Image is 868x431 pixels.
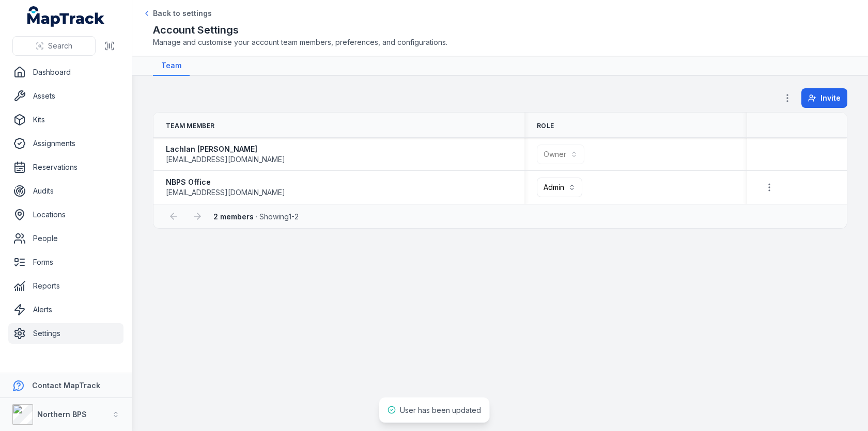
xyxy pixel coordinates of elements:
[213,212,254,221] strong: 2 members
[166,122,214,130] span: Team Member
[8,299,123,320] a: Alerts
[48,41,72,51] span: Search
[400,406,481,414] span: User has been updated
[8,62,123,83] a: Dashboard
[166,144,285,154] strong: Lachlan [PERSON_NAME]
[166,187,285,198] span: [EMAIL_ADDRESS][DOMAIN_NAME]
[37,410,87,419] strong: Northern BPS
[12,36,96,56] button: Search
[8,157,123,178] a: Reservations
[8,86,123,106] a: Assets
[8,133,123,154] a: Assignments
[143,8,212,19] a: Back to settings
[8,276,123,296] a: Reports
[27,6,105,27] a: MapTrack
[8,228,123,249] a: People
[166,177,285,187] strong: NBPS Office
[8,252,123,273] a: Forms
[801,88,847,108] button: Invite
[166,154,285,165] span: [EMAIL_ADDRESS][DOMAIN_NAME]
[537,122,554,130] span: Role
[32,381,100,390] strong: Contact MapTrack
[8,204,123,225] a: Locations
[213,212,299,221] span: · Showing 1 - 2
[153,23,847,37] h2: Account Settings
[820,93,841,103] span: Invite
[8,323,123,344] a: Settings
[8,181,123,201] a: Audits
[8,109,123,130] a: Kits
[153,8,212,19] span: Back to settings
[153,37,847,47] span: Manage and customise your account team members, preferences, and configurations.
[153,56,190,76] a: Team
[537,178,582,197] button: Admin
